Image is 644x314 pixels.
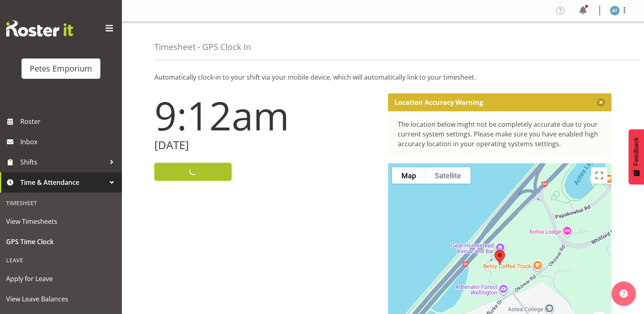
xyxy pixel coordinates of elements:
span: Feedback [633,137,640,166]
span: Shifts [20,156,106,168]
div: Petes Emporium [30,63,92,75]
h1: 9:12am [154,93,378,137]
span: View Timesheets [6,215,116,227]
span: Inbox [20,136,118,148]
a: View Timesheets [2,211,120,232]
span: GPS Time Clock [6,236,116,248]
div: The location below might not be completely accurate due to your current system settings. Please m... [398,119,602,149]
button: Feedback - Show survey [629,129,644,184]
p: Location Accuracy Warning [395,98,483,106]
p: Automatically clock-in to your shift via your mobile device, which will automatically link to you... [154,72,611,82]
button: Toggle fullscreen view [591,167,607,184]
a: Apply for Leave [2,269,120,289]
img: help-xxl-2.png [620,290,628,298]
button: Show street map [392,167,425,184]
div: Leave [2,252,120,269]
h4: Timesheet - GPS Clock In [154,42,251,52]
button: Show satellite imagery [425,167,471,184]
button: Close message [597,98,605,106]
h2: [DATE] [154,139,378,152]
a: GPS Time Clock [2,232,120,252]
img: Rosterit website logo [6,20,73,37]
img: alex-micheal-taniwha5364.jpg [610,6,620,15]
span: Apply for Leave [6,273,116,285]
span: View Leave Balances [6,293,116,305]
span: Time & Attendance [20,176,106,188]
span: Roster [20,115,118,128]
a: View Leave Balances [2,289,120,309]
div: Timesheet [2,195,120,211]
